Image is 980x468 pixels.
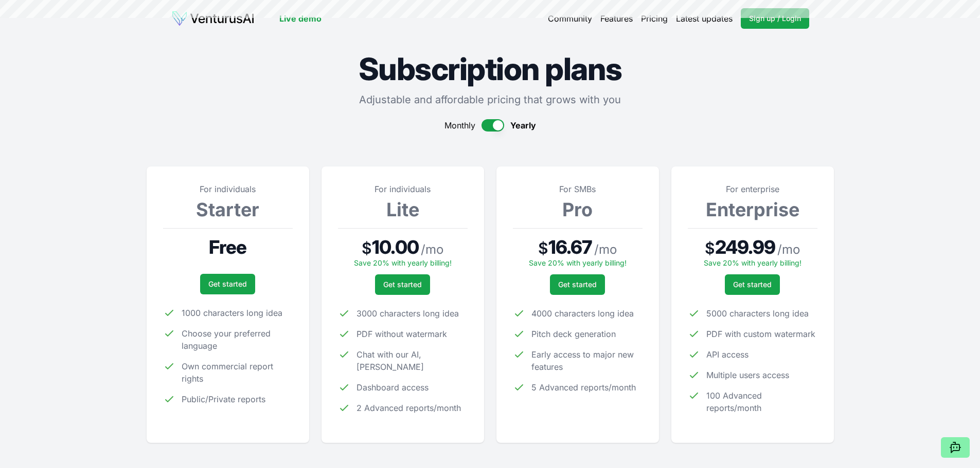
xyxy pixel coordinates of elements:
[163,183,293,195] p: For individuals
[706,389,817,414] span: 100 Advanced reports/month
[171,10,255,27] img: logo
[357,348,468,373] span: Chat with our AI, [PERSON_NAME]
[338,199,468,220] h3: Lite
[715,237,775,257] span: 249.99
[548,12,592,25] a: Community
[182,327,293,352] span: Choose your preferred language
[706,369,789,381] span: Multiple users access
[147,53,834,84] h1: Subscription plans
[531,381,636,394] span: 5 Advanced reports/month
[688,199,817,220] h3: Enterprise
[362,239,372,257] span: $
[182,360,293,385] span: Own commercial report rights
[338,183,468,195] p: For individuals
[444,119,475,132] span: Monthly
[705,239,715,257] span: $
[531,348,643,373] span: Early access to major new features
[600,12,633,25] a: Features
[741,8,809,29] a: Sign up / Login
[200,274,255,294] a: Get started
[357,402,461,414] span: 2 Advanced reports/month
[163,199,293,220] h3: Starter
[777,241,800,258] span: / mo
[531,328,616,340] span: Pitch deck generation
[513,199,643,220] h3: Pro
[513,183,643,195] p: For SMBs
[594,241,617,258] span: / mo
[209,237,246,257] span: Free
[641,12,668,25] a: Pricing
[357,381,429,394] span: Dashboard access
[510,119,536,132] span: Yearly
[676,12,733,25] a: Latest updates
[357,307,459,320] span: 3000 characters long idea
[531,307,634,320] span: 4000 characters long idea
[749,13,801,24] span: Sign up / Login
[529,258,627,267] span: Save 20% with yearly billing!
[548,237,593,257] span: 16.67
[357,328,447,340] span: PDF without watermark
[706,348,749,361] span: API access
[375,274,430,295] a: Get started
[354,258,452,267] span: Save 20% with yearly billing!
[372,237,419,257] span: 10.00
[704,258,801,267] span: Save 20% with yearly billing!
[182,307,282,319] span: 1000 characters long idea
[725,274,780,295] a: Get started
[538,239,548,257] span: $
[147,92,834,107] p: Adjustable and affordable pricing that grows with you
[688,183,817,195] p: For enterprise
[182,393,265,405] span: Public/Private reports
[279,12,322,25] a: Live demo
[550,274,605,295] a: Get started
[706,307,809,320] span: 5000 characters long idea
[421,241,443,258] span: / mo
[706,328,815,340] span: PDF with custom watermark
